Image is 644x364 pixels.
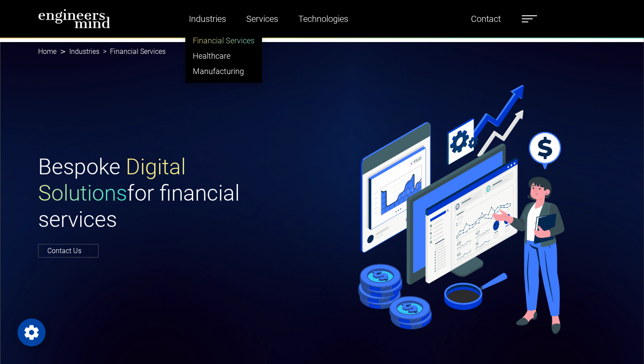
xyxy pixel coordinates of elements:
[467,9,504,29] a: Contact
[38,244,99,258] a: Contact Us
[69,47,99,56] a: Industries
[185,29,262,83] ul: Industries
[38,154,186,206] span: Digital Solutions
[243,9,282,29] a: Services
[185,9,230,29] a: Industries
[38,9,110,28] img: logo
[186,48,262,64] a: Healthcare
[99,46,166,57] li: Financial Services
[38,154,317,233] h1: Bespoke for financial services
[186,64,262,79] a: Manufacturing
[38,47,57,56] a: Home
[295,9,352,29] a: Technologies
[38,42,606,61] nav: breadcrumb
[186,33,262,48] a: Financial Services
